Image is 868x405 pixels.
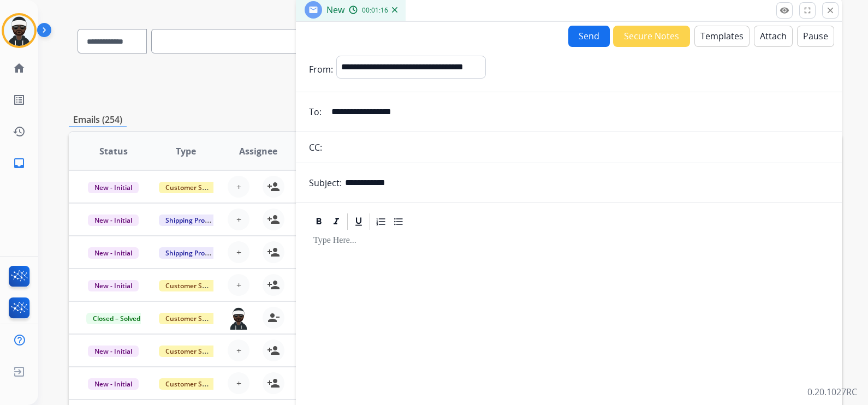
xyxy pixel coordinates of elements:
[267,246,280,259] mat-icon: person_add
[267,278,280,291] mat-icon: person_add
[228,274,249,296] button: +
[309,105,322,118] p: To:
[159,346,230,357] span: Customer Support
[780,5,789,15] mat-icon: remove_red_eye
[13,125,26,138] mat-icon: history
[390,213,407,230] div: Bullet List
[267,344,280,357] mat-icon: person_add
[328,213,344,230] div: Italic
[88,182,139,193] span: New - Initial
[86,313,147,324] span: Closed – Solved
[694,26,750,47] button: Templates
[236,180,241,193] span: +
[350,213,367,230] div: Underline
[159,280,230,291] span: Customer Support
[309,176,342,189] p: Subject:
[267,311,280,324] mat-icon: person_remove
[267,213,280,226] mat-icon: person_add
[13,157,26,170] mat-icon: inbox
[362,6,388,15] span: 00:01:16
[228,176,249,198] button: +
[159,247,234,259] span: Shipping Protection
[267,377,280,390] mat-icon: person_add
[236,344,241,357] span: +
[613,26,690,47] button: Secure Notes
[13,62,26,75] mat-icon: home
[228,307,249,330] img: agent-avatar
[159,378,230,390] span: Customer Support
[373,213,389,230] div: Ordered List
[88,280,139,291] span: New - Initial
[88,247,139,259] span: New - Initial
[825,5,835,15] mat-icon: close
[236,246,241,259] span: +
[13,93,26,106] mat-icon: list_alt
[236,278,241,291] span: +
[159,182,230,193] span: Customer Support
[309,63,333,76] p: From:
[159,313,230,324] span: Customer Support
[236,377,241,390] span: +
[88,378,139,390] span: New - Initial
[239,145,277,158] span: Assignee
[267,180,280,193] mat-icon: person_add
[311,213,327,230] div: Bold
[69,113,127,127] p: Emails (254)
[88,215,139,226] span: New - Initial
[754,26,793,47] button: Attach
[568,26,610,47] button: Send
[228,340,249,361] button: +
[807,385,857,398] p: 0.20.1027RC
[228,209,249,230] button: +
[797,26,834,47] button: Pause
[236,213,241,226] span: +
[802,5,812,15] mat-icon: fullscreen
[309,141,322,154] p: CC:
[88,346,139,357] span: New - Initial
[228,241,249,263] button: +
[176,145,196,158] span: Type
[99,145,128,158] span: Status
[159,215,234,226] span: Shipping Protection
[326,4,344,16] span: New
[228,372,249,394] button: +
[4,15,34,46] img: avatar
